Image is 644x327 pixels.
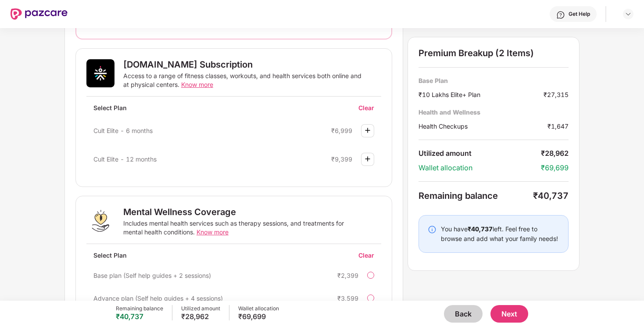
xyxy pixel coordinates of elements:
div: ₹40,737 [116,312,163,321]
div: Get Help [569,11,590,18]
div: Access to a range of fitness classes, workouts, and health services both online and at physical c... [123,72,364,89]
span: Advance plan (Self help guides + 4 sessions) [93,295,223,302]
div: ₹69,699 [541,163,569,172]
div: ₹28,962 [181,312,220,321]
div: ₹9,399 [331,155,352,163]
div: Premium Breakup (2 Items) [419,48,569,58]
div: Mental Wellness Coverage [123,207,381,217]
img: Mental Wellness Coverage [86,207,114,235]
img: New Pazcare Logo [11,8,68,20]
img: svg+xml;base64,PHN2ZyBpZD0iRHJvcGRvd24tMzJ4MzIiIHhtbG5zPSJodHRwOi8vd3d3LnczLm9yZy8yMDAwL3N2ZyIgd2... [625,11,632,18]
div: Select Plan [86,251,134,266]
button: Back [444,305,483,323]
div: Select Plan [86,104,134,119]
div: ₹69,699 [238,312,279,321]
div: Wallet allocation [419,163,541,172]
div: ₹10 Lakhs Elite+ Plan [419,90,544,99]
div: You have left. Feel free to browse and add what your family needs! [441,224,559,244]
div: Clear [358,104,381,112]
div: Health Checkups [419,122,547,131]
div: ₹1,647 [547,122,569,131]
img: svg+xml;base64,PHN2ZyBpZD0iUGx1cy0zMngzMiIgeG1sbnM9Imh0dHA6Ly93d3cudzMub3JnLzIwMDAvc3ZnIiB3aWR0aD... [362,154,373,164]
div: Health and Wellness [419,108,569,116]
div: ₹6,999 [331,127,352,134]
div: ₹27,315 [544,90,569,99]
img: svg+xml;base64,PHN2ZyBpZD0iUGx1cy0zMngzMiIgeG1sbnM9Imh0dHA6Ly93d3cudzMub3JnLzIwMDAvc3ZnIiB3aWR0aD... [362,125,373,136]
span: Know more [181,81,213,88]
div: Remaining balance [419,190,533,201]
div: Includes mental health services such as therapy sessions, and treatments for mental health condit... [123,219,364,237]
b: ₹40,737 [468,225,493,233]
div: ₹3,599 [337,295,358,302]
div: Wallet allocation [238,305,279,312]
div: ₹2,399 [337,272,358,279]
button: Next [490,305,528,323]
div: Remaining balance [116,305,163,312]
div: Utilized amount [419,149,541,158]
span: Cult Elite - 12 months [93,155,157,163]
img: svg+xml;base64,PHN2ZyBpZD0iSGVscC0zMngzMiIgeG1sbnM9Imh0dHA6Ly93d3cudzMub3JnLzIwMDAvc3ZnIiB3aWR0aD... [556,11,565,19]
span: Know more [197,228,229,236]
div: ₹28,962 [541,149,569,158]
div: [DOMAIN_NAME] Subscription [123,59,381,70]
div: Base Plan [419,76,569,85]
img: svg+xml;base64,PHN2ZyBpZD0iSW5mby0yMHgyMCIgeG1sbnM9Imh0dHA6Ly93d3cudzMub3JnLzIwMDAvc3ZnIiB3aWR0aD... [428,225,436,234]
div: Clear [358,251,381,259]
div: ₹40,737 [533,190,569,201]
div: Utilized amount [181,305,220,312]
img: Cult.Fit Subscription [86,59,114,87]
span: Base plan (Self help guides + 2 sessions) [93,272,211,279]
span: Cult Elite - 6 months [93,127,153,134]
